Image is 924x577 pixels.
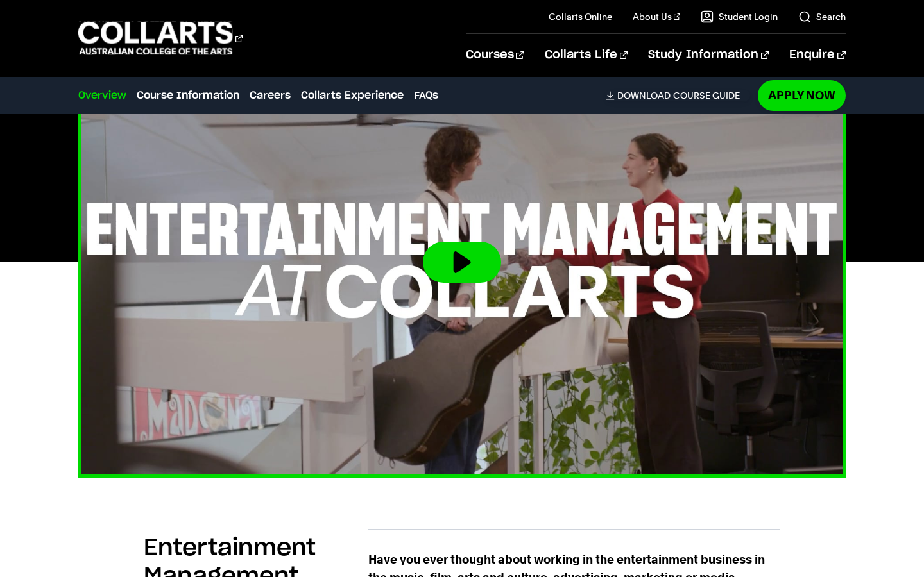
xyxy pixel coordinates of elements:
a: Enquire [789,34,845,76]
a: Student Login [701,10,778,23]
div: Go to homepage [78,20,243,56]
a: Study Information [648,34,769,76]
a: About Us [633,10,680,23]
a: Careers [250,88,291,103]
span: Download [617,90,671,101]
a: Course Information [137,88,239,103]
a: FAQs [414,88,438,103]
a: Apply Now [758,80,846,110]
a: Collarts Experience [301,88,404,103]
a: Search [798,10,846,23]
a: DownloadCourse Guide [606,90,750,101]
a: Collarts Life [545,34,628,76]
a: Collarts Online [549,10,612,23]
a: Courses [466,34,524,76]
a: Overview [78,88,126,103]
